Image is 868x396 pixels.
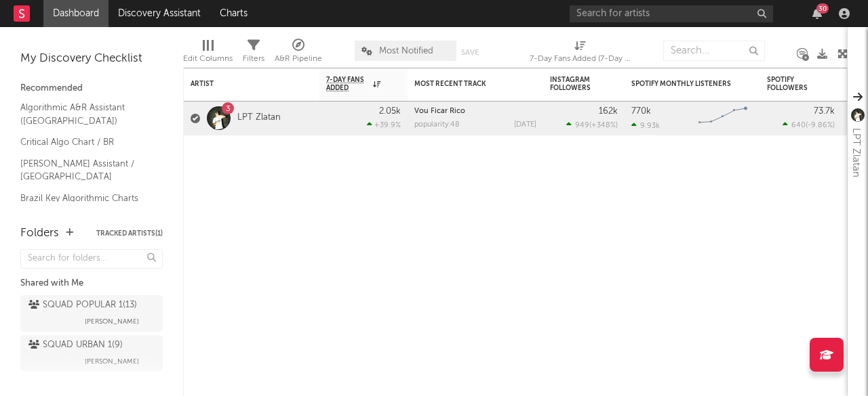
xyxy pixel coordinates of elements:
[275,51,322,67] div: A&R Pipeline
[812,8,822,19] button: 30
[183,34,233,73] div: Edit Columns
[631,80,733,88] div: Spotify Monthly Listeners
[28,297,137,313] div: SQUAD POPULAR 1 ( 13 )
[20,51,163,67] div: My Discovery Checklist
[20,225,59,242] div: Folders
[414,108,465,115] a: Vou Ficar Rico
[570,5,773,22] input: Search for artists
[530,51,631,67] div: 7-Day Fans Added (7-Day Fans Added)
[414,108,536,115] div: Vou Ficar Rico
[28,337,123,353] div: SQUAD URBAN 1 ( 9 )
[20,100,149,128] a: Algorithmic A&R Assistant ([GEOGRAPHIC_DATA])
[275,34,322,73] div: A&R Pipeline
[599,107,618,116] div: 162k
[20,81,163,97] div: Recommended
[575,122,589,129] span: 949
[85,353,139,370] span: [PERSON_NAME]
[566,120,618,129] div: ( )
[591,122,616,129] span: +348 %
[808,122,833,129] span: -9.86 %
[514,121,536,129] div: [DATE]
[461,49,479,56] button: Save
[20,295,163,332] a: SQUAD POPULAR 1(13)[PERSON_NAME]
[530,34,631,73] div: 7-Day Fans Added (7-Day Fans Added)
[816,3,829,14] div: 30
[326,76,370,92] span: 7-Day Fans Added
[243,34,264,73] div: Filters
[191,80,292,88] div: Artist
[237,112,281,124] a: LPT Zlatan
[783,120,835,129] div: ( )
[379,107,401,116] div: 2.05k
[550,76,597,92] div: Instagram Followers
[414,80,516,88] div: Most Recent Track
[631,121,660,130] div: 9.93k
[20,156,149,184] a: [PERSON_NAME] Assistant / [GEOGRAPHIC_DATA]
[767,76,814,92] div: Spotify Followers
[85,313,139,330] span: [PERSON_NAME]
[367,120,401,129] div: +39.9 %
[663,41,765,61] input: Search...
[414,121,460,129] div: popularity: 48
[20,135,149,150] a: Critical Algo Chart / BR
[379,47,433,56] span: Most Notified
[20,191,149,206] a: Brazil Key Algorithmic Charts
[96,230,163,237] button: Tracked Artists(1)
[631,107,651,116] div: 770k
[814,107,835,116] div: 73.7k
[791,122,806,129] span: 640
[692,102,753,135] svg: Chart title
[20,335,163,372] a: SQUAD URBAN 1(9)[PERSON_NAME]
[20,249,163,269] input: Search for folders...
[848,128,864,177] div: LPT Zlatan
[183,51,233,67] div: Edit Columns
[243,51,264,67] div: Filters
[20,276,163,292] div: Shared with Me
